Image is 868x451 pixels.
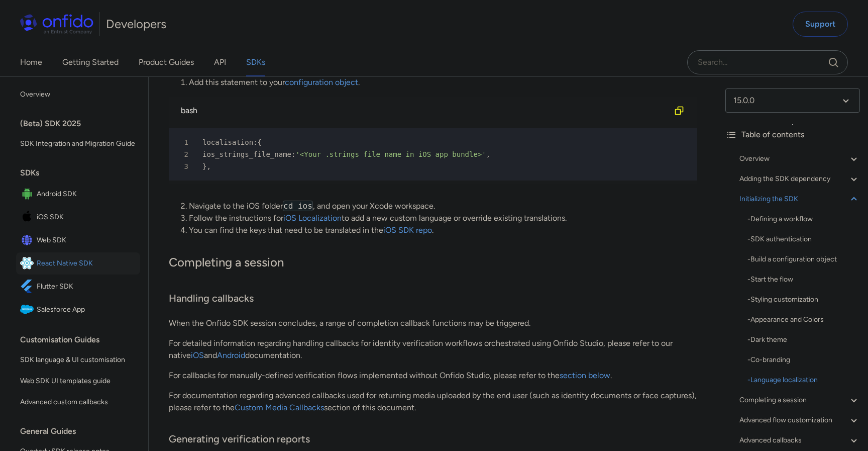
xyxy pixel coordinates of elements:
a: IconFlutter SDKFlutter SDK [16,276,140,298]
a: IconReact Native SDKReact Native SDK [16,252,140,275]
a: IconiOS SDKiOS SDK [16,206,140,228]
span: Flutter SDK [37,280,136,294]
a: Overview [739,153,860,165]
a: -Build a configuration object [747,253,860,265]
img: IconAndroid SDK [20,187,37,201]
span: Overview [20,88,136,101]
h2: Completing a session [169,254,697,272]
a: Advanced custom callbacks [16,392,140,412]
a: Web SDK UI templates guide [16,371,140,391]
div: - Appearance and Colors [747,314,860,326]
p: For documentation regarding advanced callbacks used for returning media uploaded by the end user ... [169,390,697,414]
div: SDKs [20,163,144,183]
div: Table of contents [725,129,860,141]
p: For detailed information regarding handling callbacks for identity verification workflows orchest... [169,337,697,362]
li: Add this statement to your . [189,76,697,88]
span: '<Your .strings file name in iOS app bundle>' [295,150,486,158]
img: IconSalesforce App [20,303,37,317]
a: Product Guides [139,48,194,76]
a: -Appearance and Colors [747,314,860,326]
span: { [258,138,262,146]
img: IconiOS SDK [20,210,37,224]
div: - Language localization [747,374,860,386]
a: Initializing the SDK [739,193,860,205]
a: -Co-branding [747,354,860,366]
img: IconReact Native SDK [20,256,37,270]
a: Getting Started [62,48,119,76]
span: localisation: [202,138,258,146]
img: Onfido Logo [20,14,93,34]
li: Navigate to the iOS folder , and open your Xcode workspace. [189,200,697,212]
a: Support [793,12,848,37]
code: cd ios [283,201,313,211]
div: (Beta) SDK 2025 [20,114,144,134]
div: General Guides [20,421,144,441]
span: 3 [173,160,195,172]
span: 1 [173,136,195,148]
span: SDK Integration and Migration Guide [20,138,136,150]
a: SDKs [246,48,265,76]
div: - Dark theme [747,334,860,346]
div: - Start the flow [747,274,860,286]
h1: Developers [106,16,166,32]
li: Follow the instructions for to add a new custom language or override existing translations. [189,212,697,224]
a: IconSalesforce AppSalesforce App [16,299,140,321]
h3: Handling callbacks [169,291,697,307]
a: API [214,48,226,76]
a: IconAndroid SDKAndroid SDK [16,183,140,205]
div: - SDK authentication [747,233,860,245]
span: React Native SDK [37,256,136,270]
div: - Build a configuration object [747,253,860,265]
a: Custom Media Callbacks [235,403,324,412]
a: iOS [191,350,204,360]
a: configuration object [285,77,358,87]
span: Android SDK [37,187,136,201]
a: Adding the SDK dependency [739,173,860,185]
input: Onfido search input field [687,50,848,74]
span: 2 [173,148,195,160]
span: , [206,162,210,170]
div: - Defining a workflow [747,213,860,225]
div: Customisation Guides [20,330,144,350]
a: Home [20,48,42,76]
span: iOS SDK [37,210,136,224]
span: Advanced custom callbacks [20,396,136,408]
img: IconFlutter SDK [20,280,37,294]
a: Overview [16,84,140,105]
a: Android [217,350,245,360]
a: -Defining a workflow [747,213,860,225]
div: - Styling customization [747,294,860,306]
span: ios_strings_file_name: [202,150,295,158]
a: -Dark theme [747,334,860,346]
a: Advanced flow customization [739,414,860,426]
a: SDK Integration and Migration Guide [16,134,140,154]
button: Copy code snippet button [669,101,689,121]
img: IconWeb SDK [20,233,37,247]
a: -SDK authentication [747,233,860,245]
p: When the Onfido SDK session concludes, a range of completion callback functions may be triggered. [169,317,697,329]
span: , [486,150,490,158]
span: Web SDK [37,233,136,247]
div: bash [181,105,669,117]
a: iOS SDK repo [383,225,432,235]
a: Advanced callbacks [739,434,860,446]
li: You can find the keys that need to be translated in the . [189,224,697,236]
a: Completing a session [739,394,860,406]
span: Web SDK UI templates guide [20,375,136,387]
span: SDK language & UI customisation [20,354,136,366]
a: -Styling customization [747,294,860,306]
a: -Start the flow [747,274,860,286]
a: IconWeb SDKWeb SDK [16,229,140,251]
p: For callbacks for manually-defined verification flows implemented without Onfido Studio, please r... [169,370,697,382]
h3: Generating verification reports [169,432,697,448]
span: Salesforce App [37,303,136,317]
div: - Co-branding [747,354,860,366]
a: -Language localization [747,374,860,386]
span: } [202,162,206,170]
